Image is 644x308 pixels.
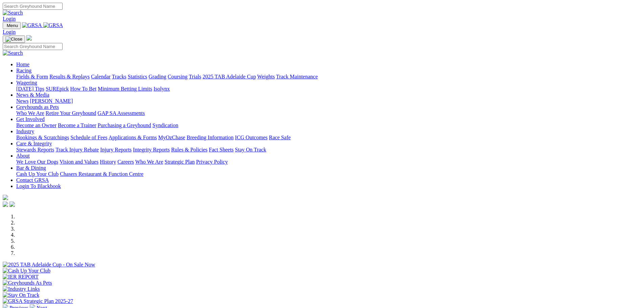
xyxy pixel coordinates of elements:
button: Toggle navigation [3,35,25,43]
a: Weights [257,74,275,79]
a: Statistics [128,74,147,79]
a: Careers [117,159,134,165]
a: News & Media [16,92,49,98]
a: Integrity Reports [133,147,170,152]
img: Greyhounds As Pets [3,280,52,286]
img: GRSA [22,22,42,28]
a: Rules & Policies [171,147,208,152]
a: Bookings & Scratchings [16,135,69,140]
img: logo-grsa-white.png [26,35,32,41]
a: Login [3,29,16,35]
a: Get Involved [16,116,45,122]
a: Purchasing a Greyhound [98,122,151,128]
a: Care & Integrity [16,141,52,146]
a: Who We Are [135,159,163,165]
a: Strategic Plan [165,159,195,165]
a: Tracks [112,74,126,79]
a: Track Injury Rebate [55,147,99,152]
img: facebook.svg [3,202,8,207]
a: SUREpick [46,86,69,92]
img: Cash Up Your Club [3,268,50,274]
img: 2025 TAB Adelaide Cup - On Sale Now [3,262,95,268]
a: History [100,159,116,165]
a: Who We Are [16,110,44,116]
a: Retire Your Greyhound [46,110,96,116]
button: Toggle navigation [3,22,21,29]
a: Bar & Dining [16,165,46,171]
div: Wagering [16,86,641,92]
a: Applications & Forms [109,135,157,140]
a: Chasers Restaurant & Function Centre [60,171,143,177]
input: Search [3,3,63,10]
div: Get Involved [16,122,641,128]
a: Login [3,16,16,22]
img: Search [3,10,23,16]
img: Search [3,50,23,56]
div: Racing [16,74,641,80]
a: Cash Up Your Club [16,171,58,177]
a: GAP SA Assessments [98,110,145,116]
a: Minimum Betting Limits [98,86,152,92]
a: Stay On Track [235,147,266,152]
a: [PERSON_NAME] [30,98,73,104]
a: Fact Sheets [209,147,234,152]
a: Race Safe [269,135,290,140]
a: News [16,98,28,104]
a: Injury Reports [100,147,132,152]
a: Breeding Information [187,135,234,140]
div: News & Media [16,98,641,104]
div: Bar & Dining [16,171,641,177]
a: Track Maintenance [276,74,318,79]
a: Become an Owner [16,122,56,128]
a: Results & Replays [49,74,90,79]
a: MyOzChase [158,135,185,140]
img: Industry Links [3,286,40,292]
a: Become a Trainer [58,122,96,128]
a: Racing [16,68,31,73]
a: ICG Outcomes [235,135,267,140]
img: twitter.svg [9,202,15,207]
a: How To Bet [70,86,97,92]
img: IER REPORT [3,274,39,280]
img: logo-grsa-white.png [3,195,8,200]
a: Stewards Reports [16,147,54,152]
a: [DATE] Tips [16,86,44,92]
a: Trials [189,74,201,79]
a: Privacy Policy [196,159,228,165]
img: Stay On Track [3,292,39,298]
a: Grading [149,74,166,79]
a: Contact GRSA [16,177,49,183]
a: Vision and Values [59,159,98,165]
a: Wagering [16,80,37,86]
a: Fields & Form [16,74,48,79]
div: Greyhounds as Pets [16,110,641,116]
a: Login To Blackbook [16,183,61,189]
a: Greyhounds as Pets [16,104,59,110]
a: Home [16,62,29,67]
input: Search [3,43,63,50]
span: Menu [7,23,18,28]
a: Schedule of Fees [70,135,107,140]
a: Syndication [152,122,178,128]
a: 2025 TAB Adelaide Cup [202,74,256,79]
a: Calendar [91,74,111,79]
img: GRSA Strategic Plan 2025-27 [3,298,73,304]
img: Close [5,37,22,42]
div: About [16,159,641,165]
a: Isolynx [153,86,170,92]
div: Industry [16,135,641,141]
a: Coursing [168,74,188,79]
a: We Love Our Dogs [16,159,58,165]
img: GRSA [43,22,63,28]
a: Industry [16,128,34,134]
a: About [16,153,30,159]
div: Care & Integrity [16,147,641,153]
